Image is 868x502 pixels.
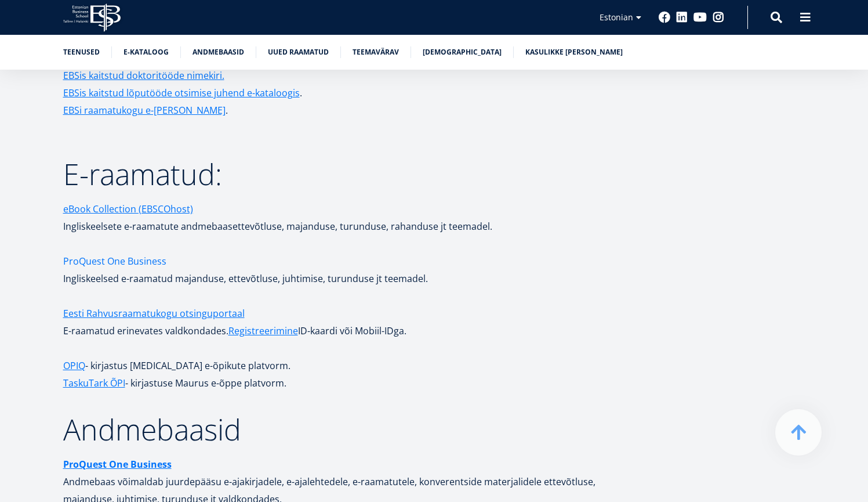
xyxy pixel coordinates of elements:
[63,46,100,58] a: Teenused
[693,12,707,23] a: Youtube
[63,305,245,322] a: Eesti Rahvusraamatukogu otsinguportaal
[63,456,172,473] a: ProQuest One Business
[63,67,224,84] a: EBSis kaitstud doktoritööde nimekiri.
[63,305,614,340] p: E-raamatud erinevates valdkondades. ID-kaardi või Mobiil-IDga.
[713,12,724,23] a: Instagram
[525,46,623,58] a: Kasulikke [PERSON_NAME]
[63,374,125,392] a: TaskuTark ÕPI
[659,12,670,23] a: Facebook
[63,374,614,392] p: - kirjastuse Maurus e-õppe platvorm.
[63,415,614,444] h2: Andmebaasid
[268,46,329,58] a: Uued raamatud
[228,322,298,340] a: Registreerimine
[353,46,399,58] a: Teemavärav
[63,102,226,119] a: EBSi raamatukogu e-[PERSON_NAME]
[63,84,300,102] a: EBSis kaitstud lõputööde otsimise juhend e-kataloogis
[63,458,172,471] strong: ProQuest One Business
[63,200,193,218] a: eBook Collection (EBSCOhost)
[63,270,614,287] p: Ingliskeelsed e-raamatud majanduse, ettevõtluse, juhtimise, turunduse jt teemadel.
[63,200,614,235] p: Ingliskeelsete e-raamatute andmebaas ettevõtluse, majanduse, turunduse, rahanduse jt teemadel.
[124,46,169,58] a: E-kataloog
[63,357,85,374] a: OPIQ
[193,46,244,58] a: Andmebaasid
[676,12,688,23] a: Linkedin
[63,252,166,270] a: ProQuest One Business
[63,357,614,374] p: - kirjastus [MEDICAL_DATA] e-õpikute platvorm.
[63,160,614,189] h2: E-raamatud:
[423,46,502,58] a: [DEMOGRAPHIC_DATA]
